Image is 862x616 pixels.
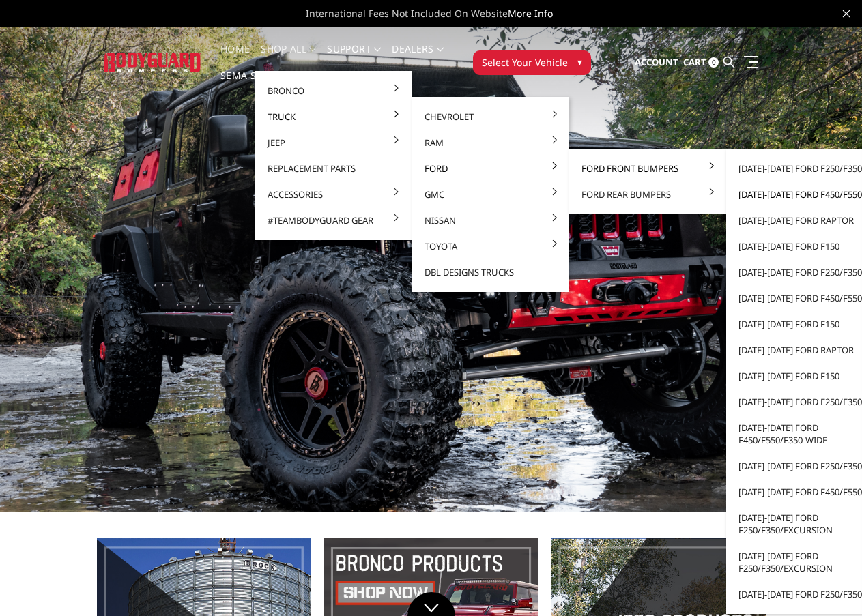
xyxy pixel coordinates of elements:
[683,56,706,68] span: Cart
[482,55,568,70] span: Select Your Vehicle
[508,7,553,20] a: More Info
[104,53,201,72] img: BODYGUARD BUMPERS
[261,156,407,181] a: Replacement Parts
[418,104,564,130] a: Chevrolet
[261,207,407,233] a: #TeamBodyguard Gear
[708,57,719,68] span: 0
[392,44,444,71] a: Dealers
[683,44,719,81] a: Cart 0
[635,44,678,81] a: Account
[220,44,250,71] a: Home
[473,50,591,75] button: Select Your Vehicle
[261,78,407,104] a: Bronco
[575,181,721,207] a: Ford Rear Bumpers
[418,181,564,207] a: GMC
[327,44,381,71] a: Support
[575,156,721,181] a: Ford Front Bumpers
[261,104,407,130] a: Truck
[635,56,678,68] span: Account
[261,181,407,207] a: Accessories
[220,71,280,98] a: SEMA Show
[261,44,316,71] a: shop all
[418,259,564,285] a: DBL Designs Trucks
[418,207,564,233] a: Nissan
[577,55,582,69] span: ▾
[261,130,407,156] a: Jeep
[418,156,564,181] a: Ford
[418,233,564,259] a: Toyota
[418,130,564,156] a: Ram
